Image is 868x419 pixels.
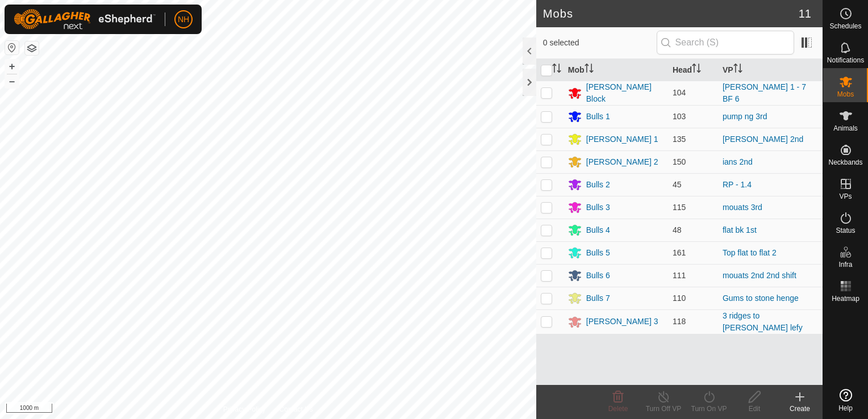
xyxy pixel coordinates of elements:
div: Edit [732,404,777,414]
div: [PERSON_NAME] 2 [586,156,658,168]
span: Neckbands [828,159,862,166]
a: flat bk 1st [723,225,757,234]
a: [PERSON_NAME] 1 - 7 BF 6 [723,82,806,103]
div: [PERSON_NAME] 3 [586,316,658,328]
span: VPs [839,193,852,200]
a: 3 ridges to [PERSON_NAME] lefy [723,311,803,332]
div: Bulls 2 [586,179,610,191]
span: 45 [673,180,682,189]
span: Notifications [827,57,864,64]
span: Infra [838,261,852,268]
span: 103 [673,112,686,121]
div: Bulls 3 [586,202,610,213]
span: 11 [799,5,811,22]
div: Turn On VP [686,404,732,414]
img: Gallagher Logo [14,9,156,30]
div: Bulls 6 [586,270,610,282]
a: mouats 2nd 2nd shift [723,271,796,280]
div: Bulls 1 [586,111,610,123]
span: Delete [608,405,628,413]
a: Top flat to flat 2 [723,248,777,257]
span: 111 [673,271,686,280]
span: Schedules [829,23,861,30]
button: Map Layers [25,41,39,55]
h2: Mobs [543,7,799,20]
a: pump ng 3rd [723,112,767,121]
span: Help [838,405,853,412]
span: 135 [673,135,686,144]
button: + [5,60,19,73]
a: mouats 3rd [723,203,762,212]
p-sorticon: Activate to sort [552,65,561,74]
p-sorticon: Activate to sort [692,65,701,74]
div: Bulls 7 [586,292,610,304]
button: – [5,74,19,88]
div: [PERSON_NAME] 1 [586,133,658,145]
button: Reset Map [5,41,19,55]
span: 104 [673,88,686,97]
div: Bulls 5 [586,247,610,259]
th: Head [668,59,718,81]
div: [PERSON_NAME] Block [586,81,663,105]
span: Heatmap [832,295,859,302]
span: Animals [833,125,858,132]
a: ians 2nd [723,157,753,166]
a: [PERSON_NAME] 2nd [723,135,803,144]
input: Search (S) [657,31,794,55]
a: Help [823,384,868,416]
span: 118 [673,317,686,326]
span: 48 [673,225,682,234]
span: 150 [673,157,686,166]
span: 161 [673,248,686,257]
div: Turn Off VP [641,404,686,414]
p-sorticon: Activate to sort [733,65,742,74]
div: Create [777,404,823,414]
span: 0 selected [543,37,657,49]
div: Bulls 4 [586,224,610,236]
span: Status [836,227,855,234]
th: Mob [564,59,668,81]
a: Gums to stone henge [723,294,799,303]
th: VP [718,59,823,81]
a: Contact Us [279,404,313,414]
span: 115 [673,203,686,212]
span: Mobs [837,91,854,98]
a: Privacy Policy [223,404,266,414]
a: RP - 1.4 [723,180,752,189]
span: NH [178,14,189,26]
p-sorticon: Activate to sort [585,65,594,74]
span: 110 [673,294,686,303]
